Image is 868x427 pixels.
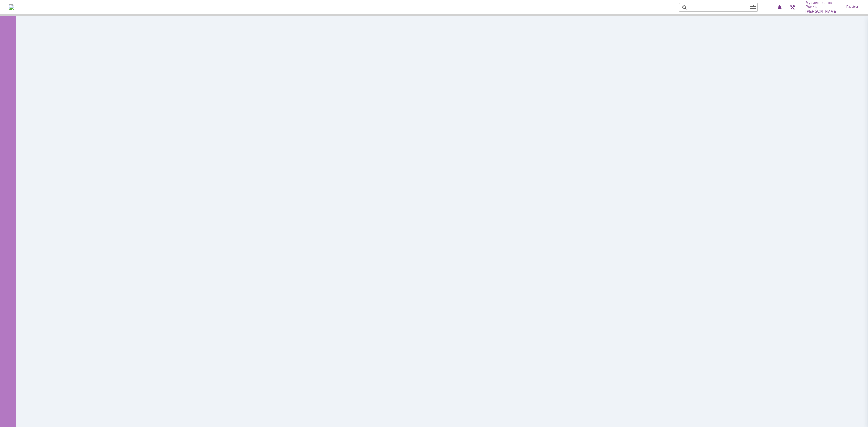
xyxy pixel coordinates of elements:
span: Раиль [805,5,838,9]
a: Перейти на домашнюю страницу [9,4,14,10]
span: Мукминьзянов [805,1,838,5]
span: Расширенный поиск [750,3,757,10]
span: [PERSON_NAME] [805,9,838,14]
a: Перейти в интерфейс администратора [788,3,797,12]
img: logo [9,4,14,10]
